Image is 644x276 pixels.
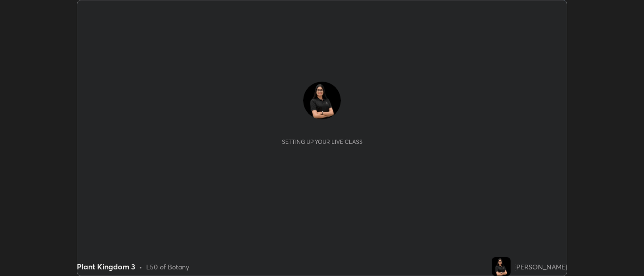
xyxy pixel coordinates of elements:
[303,82,341,119] img: 2bae6509bf0947e3a873d2d6ab89f9eb.jpg
[492,257,511,276] img: 2bae6509bf0947e3a873d2d6ab89f9eb.jpg
[514,262,567,272] div: [PERSON_NAME]
[77,261,135,272] div: Plant Kingdom 3
[146,262,189,272] div: L50 of Botany
[139,262,142,272] div: •
[282,138,363,145] div: Setting up your live class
